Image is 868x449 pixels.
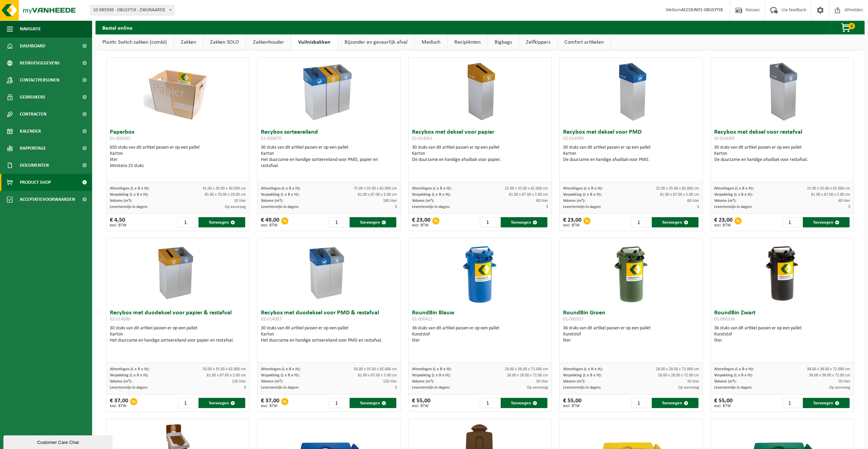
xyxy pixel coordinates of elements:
[261,129,397,143] h3: Recybox sorteereiland
[110,379,132,384] span: Volume (m³):
[110,331,246,338] div: Karton
[412,186,452,191] span: Afmetingen (L x B x H):
[295,58,363,126] img: 01-000670
[563,310,699,324] h3: RoundBin Groen
[714,136,735,141] span: 02-014089
[631,398,651,408] input: 1
[144,238,212,306] img: 02-014088
[261,404,279,408] span: excl. BTW
[463,238,497,306] img: 01-000412
[110,367,149,371] span: Afmetingen (L x B x H):
[261,338,397,344] div: Het duurzame en handige sorteereiland voor PMD en restafval.
[697,205,699,209] span: 3
[20,191,75,208] span: Acceptatievoorwaarden
[110,317,130,322] span: 02-014088
[536,379,548,384] span: 50 liter
[714,379,736,384] span: Volume (m³):
[714,338,850,344] div: liter
[261,331,397,338] div: Karton
[412,379,434,384] span: Volume (m³):
[811,193,850,197] span: 81.00 x 87.00 x 5.00 cm
[681,8,723,13] strong: ACCOUNTS OBULYTIX
[110,404,128,408] span: excl. BTW
[714,193,753,197] span: Verpakking (L x B x H):
[110,145,246,169] div: 650 stuks van dit artikel passen er op een pallet
[563,193,602,197] span: Verpakking (L x B x H):
[110,386,148,390] span: Levertermijn in dagen:
[597,58,665,126] img: 02-014090
[110,223,127,227] span: excl. BTW
[614,238,648,306] img: 01-000337
[20,174,51,191] span: Product Shop
[20,55,60,72] span: Bedrijfsgegevens
[110,325,246,344] div: 30 stuks van dit artikel passen er op een pallet
[412,157,548,163] div: De duurzame en handige afvalbak voor papier.
[261,379,283,384] span: Volume (m³):
[178,217,198,227] input: 1
[563,145,699,163] div: 30 stuks van dit artikel passen er op een pallet
[838,379,850,384] span: 50 liter
[412,317,432,322] span: 01-000412
[110,373,148,377] span: Verpakking (L x B x H):
[563,129,699,143] h3: Recybox met deksel voor PMD
[90,5,174,15] span: 10-985938 - OBULYTIX - ZWIJNAARDE
[261,151,397,157] div: Karton
[20,20,41,38] span: Navigatie
[203,186,246,191] span: 41.00 x 29.00 x 30.500 cm
[687,199,699,203] span: 60 liter
[714,223,733,227] span: excl. BTW
[412,386,450,390] span: Levertermijn in dagen:
[714,310,850,324] h3: RoundBin Zwart
[412,310,548,324] h3: RoundBin Blauw
[203,34,246,50] a: Zakken SOLO
[714,199,736,203] span: Volume (m³):
[488,34,519,50] a: Bigbags
[261,386,299,390] span: Levertermijn in dagen:
[354,186,397,191] span: 75.00 x 35.00 x 82.000 cm
[20,157,49,174] span: Documenten
[412,129,548,143] h3: Recybox met deksel voor papier
[291,34,337,50] a: Vuilnisbakken
[446,58,514,126] img: 02-014091
[829,386,850,390] span: Op aanvraag
[412,325,548,344] div: 36 stuks van dit artikel passen er op een pallet
[261,157,397,169] div: Het duurzame en handige sorteereiland voor PMD, papier en restafval.
[803,398,850,408] button: Toevoegen
[261,367,300,371] span: Afmetingen (L x B x H):
[546,205,548,209] span: 3
[412,145,548,163] div: 30 stuks van dit artikel passen er op een pallet
[660,193,699,197] span: 81.00 x 87.00 x 5.00 cm
[350,217,396,227] button: Toevoegen
[110,151,246,157] div: Karton
[20,89,45,106] span: Gebruikers
[714,157,850,163] div: De duurzame en handige afvalbak voor restafval.
[505,186,548,191] span: 25.00 x 35.00 x 82.000 cm
[412,205,450,209] span: Levertermijn in dagen:
[782,398,802,408] input: 1
[563,331,699,338] div: Kunststof
[329,217,349,227] input: 1
[295,238,363,306] img: 02-014087
[714,129,850,143] h3: Recybox met deksel voor restafval
[412,136,432,141] span: 02-014091
[563,136,584,141] span: 02-014090
[244,386,246,390] span: 3
[505,367,548,371] span: 28.00 x 38.00 x 72.000 cm
[809,373,850,377] span: 38.00 x 38.00 x 72.00 cm
[3,434,114,449] iframe: chat widget
[412,367,452,371] span: Afmetingen (L x B x H):
[383,199,397,203] span: 180 liter
[678,386,699,390] span: Op aanvraag
[714,217,733,227] div: € 23,00
[447,34,487,50] a: Recipiënten
[261,398,279,408] div: € 37,00
[261,317,281,322] span: 02-014087
[198,398,245,408] button: Toevoegen
[714,386,752,390] span: Levertermijn in dagen:
[20,123,41,140] span: Kalender
[714,205,752,209] span: Levertermijn in dagen:
[395,205,397,209] span: 3
[563,317,584,322] span: 01-000337
[848,23,855,29] span: 0
[261,145,397,169] div: 30 stuks van dit artikel passen er op een pallet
